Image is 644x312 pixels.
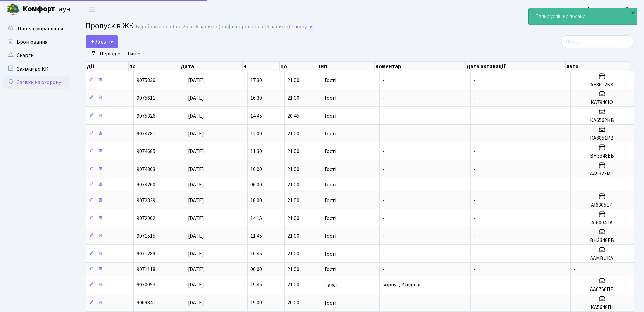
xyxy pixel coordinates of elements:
[325,113,336,119] span: Гості
[250,299,262,307] span: 19:00
[137,166,155,173] span: 9074303
[573,181,575,188] span: -
[188,166,204,173] span: [DATE]
[573,286,631,293] h5: АА0756ПБ
[573,153,631,159] h5: ВН3348ЕВ
[23,4,55,14] b: Комфорт
[382,77,384,84] span: -
[325,95,336,101] span: Гості
[287,148,299,155] span: 21:00
[287,232,299,240] span: 21:00
[250,94,262,102] span: 16:30
[573,220,631,226] h5: АІ6004ТА
[18,25,63,32] span: Панель управління
[575,5,636,13] a: ФОП [PERSON_NAME]. Н.
[137,130,155,137] span: 9074781
[466,62,565,71] th: Дата активації
[325,78,336,83] span: Гості
[375,62,466,71] th: Коментар
[188,266,204,273] span: [DATE]
[287,181,299,188] span: 21:00
[188,94,204,102] span: [DATE]
[129,62,180,71] th: №
[188,77,204,84] span: [DATE]
[573,237,631,244] h5: ВН3348ЕВ
[382,281,421,289] span: корпус, 2 під'їзд
[188,232,204,240] span: [DATE]
[573,202,631,208] h5: АІ6305ЕР
[473,250,475,258] span: -
[473,215,475,222] span: -
[137,266,155,273] span: 9071118
[97,48,123,59] a: Період
[287,299,299,307] span: 20:00
[3,49,70,62] a: Скарги
[7,3,20,16] img: logo.png
[137,94,155,102] span: 9075611
[124,48,143,59] a: Тип
[250,197,262,204] span: 18:00
[287,197,299,204] span: 21:00
[180,62,243,71] th: Дата
[250,148,262,155] span: 11:30
[137,148,155,155] span: 9074685
[573,82,631,88] h5: АЕ8612КК
[250,232,262,240] span: 11:45
[382,148,384,155] span: -
[473,77,475,84] span: -
[3,35,70,49] a: Бронювання
[325,282,337,288] span: Таксі
[137,281,155,289] span: 9070053
[287,130,299,137] span: 21:00
[250,215,262,222] span: 14:15
[325,167,336,172] span: Гості
[137,232,155,240] span: 9071515
[630,9,636,16] div: ×
[382,166,384,173] span: -
[382,299,384,307] span: -
[473,130,475,137] span: -
[287,281,299,289] span: 21:00
[188,197,204,204] span: [DATE]
[137,250,155,258] span: 9071289
[317,62,375,71] th: Тип
[136,24,291,30] div: Відображено з 1 по 25 з 26 записів (відфільтровано з 25 записів).
[137,181,155,188] span: 9074260
[188,181,204,188] span: [DATE]
[382,266,384,273] span: -
[188,215,204,222] span: [DATE]
[250,77,262,84] span: 17:30
[188,250,204,258] span: [DATE]
[382,94,384,102] span: -
[573,266,575,273] span: -
[243,62,280,71] th: З
[325,267,336,272] span: Гості
[250,250,262,258] span: 10:45
[473,232,475,240] span: -
[382,250,384,258] span: -
[573,99,631,106] h5: КА7946ІО
[137,77,155,84] span: 9075836
[287,112,299,120] span: 20:45
[250,181,262,188] span: 06:00
[561,35,634,48] input: Пошук...
[250,266,262,273] span: 06:00
[137,299,155,307] span: 9069841
[3,22,70,35] a: Панель управління
[86,62,129,71] th: Дії
[473,181,475,188] span: -
[23,4,70,15] span: Таун
[137,197,155,204] span: 9072839
[473,148,475,155] span: -
[382,112,384,120] span: -
[3,62,70,76] a: Заявки до КК
[250,281,262,289] span: 19:45
[473,112,475,120] span: -
[566,62,629,71] th: Авто
[325,182,336,187] span: Гості
[86,35,118,48] a: Додати
[280,62,317,71] th: По
[84,4,101,15] button: Переключити навігацію
[473,197,475,204] span: -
